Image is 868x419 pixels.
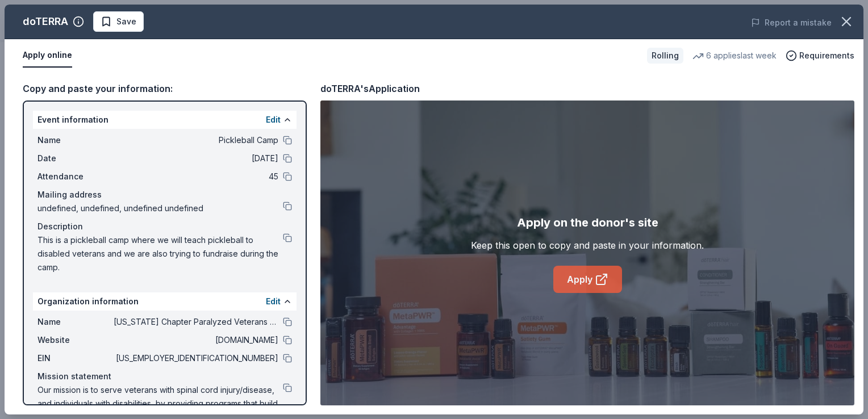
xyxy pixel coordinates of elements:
button: Edit [266,113,281,127]
button: Save [93,11,144,32]
span: This is a pickleball camp where we will teach pickleball to disabled veterans and we are also try... [37,233,283,274]
div: Description [37,220,292,233]
div: Mailing address [37,188,292,202]
span: EIN [37,351,114,365]
button: Edit [266,295,281,308]
span: Save [116,15,136,28]
span: Date [37,152,114,165]
span: Name [37,133,114,147]
span: Name [37,315,114,329]
div: doTERRA [23,12,68,31]
span: undefined, undefined, undefined undefined [37,202,283,215]
span: Pickleball Camp [114,133,278,147]
span: 45 [114,170,278,183]
div: Event information [33,111,297,129]
div: Rolling [647,48,683,64]
div: Apply on the donor's site [517,213,658,232]
div: Organization information [33,292,297,311]
div: Copy and paste your information: [23,81,307,96]
button: Requirements [786,49,854,62]
span: Attendance [37,170,114,183]
button: Report a mistake [751,16,832,30]
div: doTERRA's Application [320,81,420,96]
span: Requirements [799,49,854,62]
span: [US_STATE] Chapter Paralyzed Veterans of America [114,315,278,329]
span: Website [37,333,114,347]
div: Mission statement [37,370,292,383]
span: [DATE] [114,152,278,165]
div: 6 applies last week [692,49,777,62]
span: [US_EMPLOYER_IDENTIFICATION_NUMBER] [114,351,278,365]
button: Apply online [23,44,72,68]
span: [DOMAIN_NAME] [114,333,278,347]
a: Apply [553,266,622,293]
div: Keep this open to copy and paste in your information. [471,238,704,252]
